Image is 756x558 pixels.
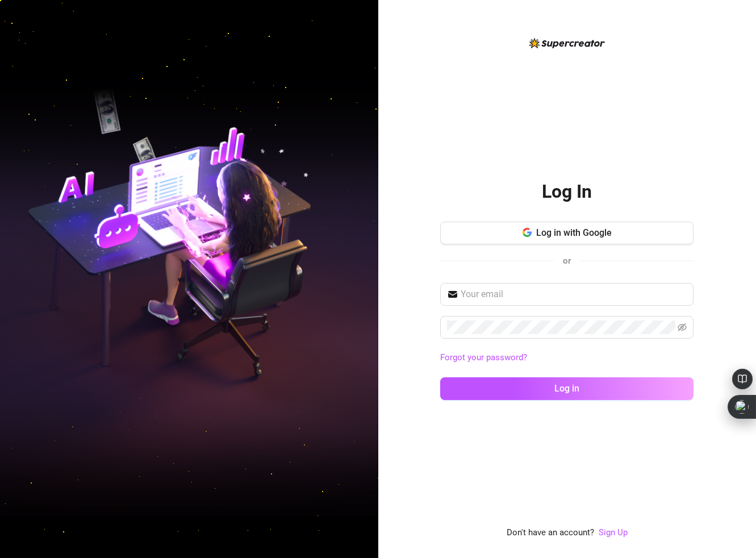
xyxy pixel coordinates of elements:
span: or [563,256,571,266]
img: logo-BBDzfeDw.svg [529,38,605,48]
button: Log in [440,377,694,400]
span: Don't have an account? [507,526,594,540]
h2: Log In [542,180,592,203]
span: eye-invisible [678,323,687,332]
input: Your email [461,288,687,301]
button: Log in with Google [440,222,694,244]
a: Sign Up [599,527,628,538]
a: Forgot your password? [440,352,527,363]
span: Log in [554,383,579,394]
span: Log in with Google [536,227,612,238]
a: Forgot your password? [440,351,694,365]
a: Sign Up [599,526,628,540]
